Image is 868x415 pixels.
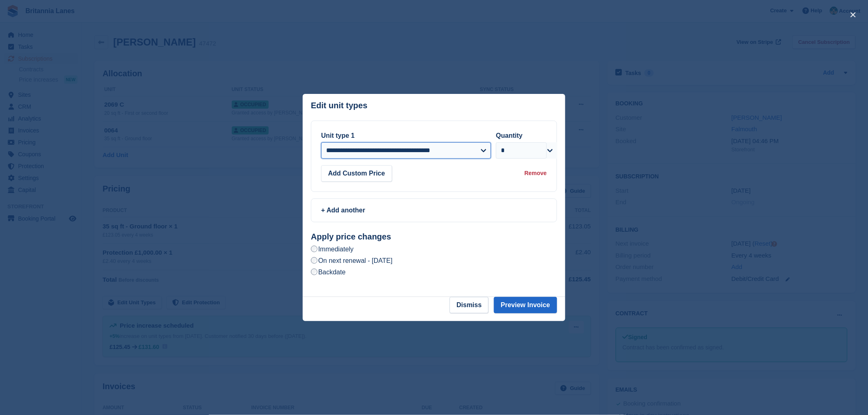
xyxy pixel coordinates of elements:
[450,297,489,313] button: Dismiss
[321,132,355,139] label: Unit type 1
[496,132,523,139] label: Quantity
[311,198,557,222] a: + Add another
[311,245,354,253] label: Immediately
[311,101,368,110] p: Edit unit types
[321,205,547,215] div: + Add another
[311,246,318,252] input: Immediately
[847,8,860,21] button: close
[311,268,346,276] label: Backdate
[525,169,547,178] div: Remove
[311,269,318,275] input: Backdate
[311,232,391,241] strong: Apply price changes
[311,256,393,265] label: On next renewal - [DATE]
[321,165,392,182] button: Add Custom Price
[494,297,557,313] button: Preview Invoice
[311,257,318,264] input: On next renewal - [DATE]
